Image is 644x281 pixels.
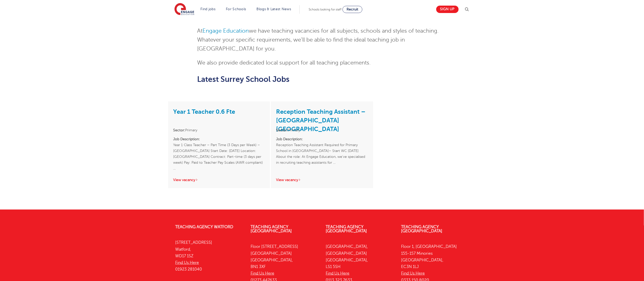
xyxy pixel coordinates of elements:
[197,60,371,66] span: We also provide dedicated local support for all teaching placements.
[251,271,274,276] a: Find Us Here
[175,239,243,273] p: [STREET_ADDRESS] Watford, WD17 1SZ 01923 281040
[326,225,367,233] a: Teaching Agency [GEOGRAPHIC_DATA]
[342,6,362,13] a: Recruit
[276,128,288,132] strong: Sector:
[175,260,199,265] a: Find Us Here
[276,108,365,133] a: Reception Teaching Assistant – [GEOGRAPHIC_DATA] [GEOGRAPHIC_DATA]
[201,7,216,11] a: Find jobs
[173,178,198,182] a: View vacancy
[173,108,235,115] a: Year 1 Teacher 0.6 Fte
[326,271,350,276] a: Find Us Here
[175,225,233,229] a: Teaching Agency Watford
[347,7,358,11] span: Recruit
[436,6,459,13] a: Sign up
[174,3,194,16] img: Engage Education
[197,28,439,52] span: At we have teaching vacancies for all subjects, schools and styles of teaching. Whatever your spe...
[401,271,425,276] a: Find Us Here
[401,225,442,233] a: Teaching Agency [GEOGRAPHIC_DATA]
[276,136,368,171] p: Reception Teaching Assistant Required for Primary School in [GEOGRAPHIC_DATA]– Start WC [DATE] Ab...
[173,136,265,171] p: Year 1 Class Teacher – Part Time (3 Days per Week) – [GEOGRAPHIC_DATA] Start Date: [DATE] Locatio...
[173,137,200,141] strong: Job Description:
[251,225,292,233] a: Teaching Agency [GEOGRAPHIC_DATA]
[173,127,265,133] li: Primary
[276,127,368,133] li: Primary
[197,75,447,84] h2: Latest Surrey School Jobs
[202,28,249,34] a: Engage Education
[276,178,301,182] a: View vacancy
[276,137,303,141] strong: Job Description:
[173,128,185,132] strong: Sector:
[309,8,341,11] span: Schools looking for staff
[257,7,291,11] a: Blogs & Latest News
[226,7,246,11] a: For Schools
